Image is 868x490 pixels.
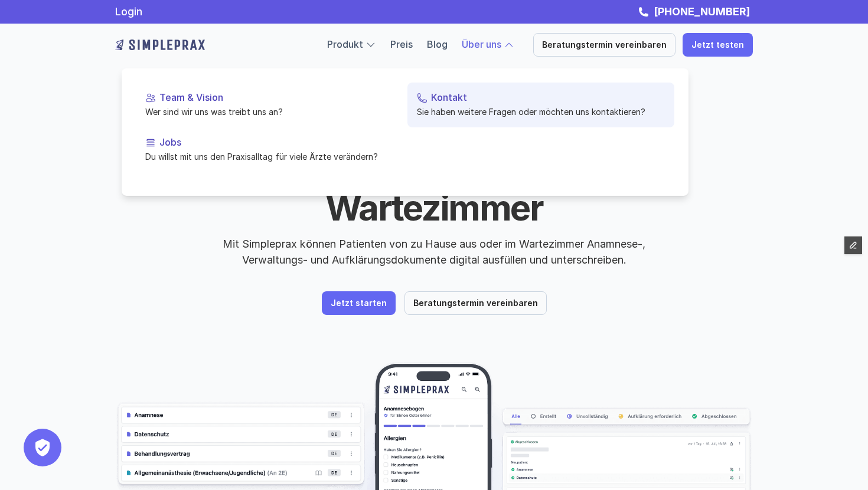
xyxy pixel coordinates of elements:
[322,291,396,315] a: Jetzt starten
[533,33,676,57] a: Beratungstermin vereinbaren
[404,291,547,315] a: Beratungstermin vereinbaren
[651,5,753,18] a: [PHONE_NUMBER]
[136,83,403,127] a: Team & VisionWer sind wir uns was treibt uns an?
[413,298,538,308] p: Beratungstermin vereinbaren
[327,38,363,50] a: Produkt
[431,92,665,103] p: Kontakt
[145,106,393,118] p: Wer sind wir uns was treibt uns an?
[145,150,393,163] p: Du willst mit uns den Praxisalltag für viele Ärzte verändern?
[115,5,142,18] a: Login
[691,40,744,50] p: Jetzt testen
[407,83,674,127] a: KontaktSie haben weitere Fragen oder möchten uns kontaktieren?
[159,137,393,148] p: Jobs
[390,38,413,50] a: Preis
[417,106,665,118] p: Sie haben weitere Fragen oder möchten uns kontaktieren?
[159,92,393,103] p: Team & Vision
[542,40,667,50] p: Beratungstermin vereinbaren
[654,5,750,18] strong: [PHONE_NUMBER]
[462,38,501,50] a: Über uns
[427,38,448,50] a: Blog
[683,33,753,57] a: Jetzt testen
[213,236,655,268] p: Mit Simpleprax können Patienten von zu Hause aus oder im Wartezimmer Anamnese-, Verwaltungs- und ...
[136,127,403,172] a: JobsDu willst mit uns den Praxisalltag für viele Ärzte verändern?
[331,298,387,308] p: Jetzt starten
[844,236,862,254] button: Edit Framer Content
